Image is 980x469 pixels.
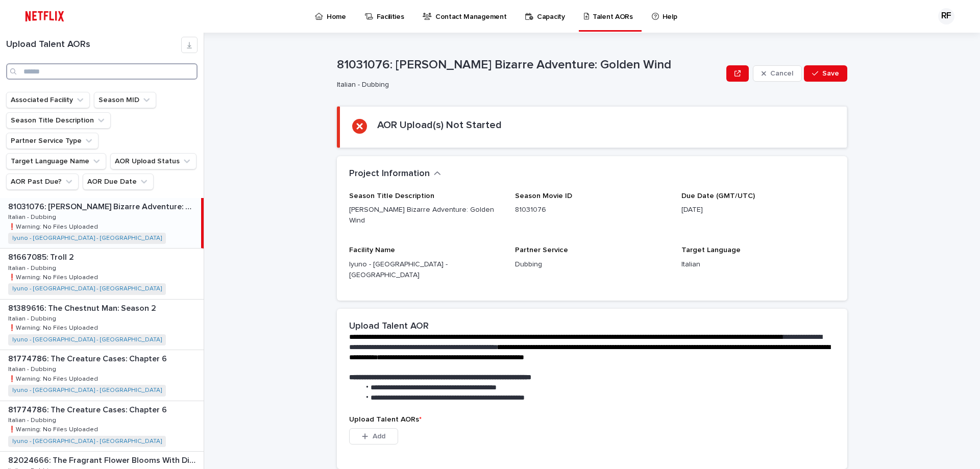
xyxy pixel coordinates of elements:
p: ❗️Warning: No Files Uploaded [8,323,100,332]
button: AOR Due Date [83,174,154,190]
span: Cancel [770,70,793,77]
p: 81031076: [PERSON_NAME] Bizarre Adventure: Golden Wind [337,58,722,72]
p: Italian - Dubbing [8,313,58,323]
p: 82024666: The Fragrant Flower Blooms With Dignity: Season 1 [8,454,202,465]
p: ❗️Warning: No Files Uploaded [8,424,100,433]
span: Facility Name [349,246,395,254]
p: [DATE] [681,205,835,215]
p: 81031076: [PERSON_NAME] Bizarre Adventure: Golden Wind [8,200,199,212]
button: Season Title Description [6,112,111,129]
span: Season Title Description [349,192,434,200]
a: Iyuno - [GEOGRAPHIC_DATA] - [GEOGRAPHIC_DATA] [12,336,162,343]
input: Search [6,63,198,80]
button: Associated Facility [6,92,90,108]
p: [PERSON_NAME] Bizarre Adventure: Golden Wind [349,205,503,226]
h2: AOR Upload(s) Not Started [377,119,502,131]
p: 81389616: The Chestnut Man: Season 2 [8,302,158,313]
span: Upload Talent AORs [349,416,422,423]
button: Season MID [94,92,156,108]
button: AOR Past Due? [6,174,79,190]
div: RF [938,8,954,24]
p: 81031076 [515,205,669,215]
span: Add [373,433,385,440]
p: Italian [681,259,835,270]
button: Cancel [753,65,802,82]
p: Italian - Dubbing [8,415,58,424]
p: ❗️Warning: No Files Uploaded [8,221,100,231]
button: Save [804,65,847,82]
a: Iyuno - [GEOGRAPHIC_DATA] - [GEOGRAPHIC_DATA] [12,285,162,292]
p: Italian - Dubbing [8,212,58,221]
button: Add [349,428,398,445]
span: Save [822,70,839,77]
button: Project Information [349,168,441,180]
p: 81774786: The Creature Cases: Chapter 6 [8,403,169,415]
p: Iyuno - [GEOGRAPHIC_DATA] - [GEOGRAPHIC_DATA] [349,259,503,281]
span: Partner Service [515,246,568,254]
p: ❗️Warning: No Files Uploaded [8,374,100,383]
span: Season Movie ID [515,192,572,200]
p: 81774786: The Creature Cases: Chapter 6 [8,352,169,364]
p: Dubbing [515,259,669,270]
h2: Upload Talent AOR [349,321,429,332]
img: ifQbXi3ZQGMSEF7WDB7W [20,6,69,27]
button: Partner Service Type [6,133,99,149]
button: AOR Upload Status [110,153,197,169]
p: Italian - Dubbing [8,263,58,272]
p: Italian - Dubbing [8,364,58,373]
p: ❗️Warning: No Files Uploaded [8,272,100,281]
a: Iyuno - [GEOGRAPHIC_DATA] - [GEOGRAPHIC_DATA] [12,387,162,394]
a: Iyuno - [GEOGRAPHIC_DATA] - [GEOGRAPHIC_DATA] [12,438,162,445]
button: Target Language Name [6,153,106,169]
h2: Project Information [349,168,430,180]
p: Italian - Dubbing [337,81,718,89]
h1: Upload Talent AORs [6,39,181,51]
p: 81667085: Troll 2 [8,251,76,262]
span: Due Date (GMT/UTC) [681,192,755,200]
a: Iyuno - [GEOGRAPHIC_DATA] - [GEOGRAPHIC_DATA] [12,235,162,242]
span: Target Language [681,246,741,254]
